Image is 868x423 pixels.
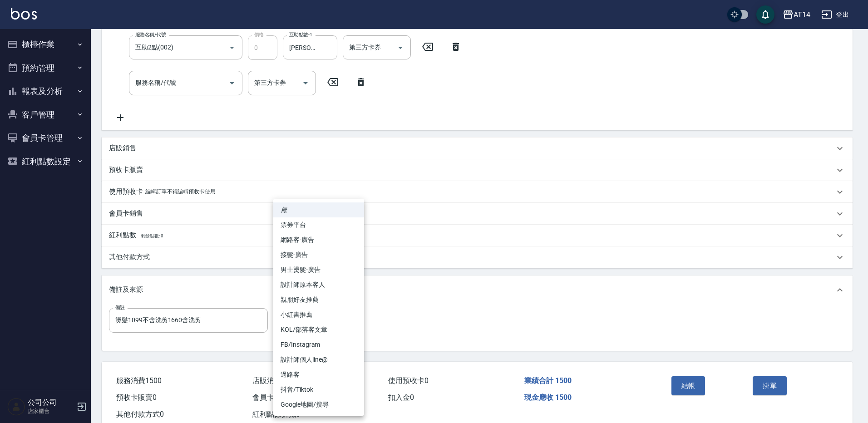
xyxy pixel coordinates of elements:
li: 網路客-廣告 [273,232,364,247]
li: FB/Instagram [273,337,364,352]
li: 接髮-廣告 [273,247,364,262]
li: 票券平台 [273,217,364,232]
li: KOL/部落客文章 [273,322,364,337]
li: Google地圖/搜尋 [273,397,364,412]
em: 無 [281,205,287,215]
li: 抖音/Tiktok [273,382,364,397]
li: 設計師原本客人 [273,277,364,292]
li: 小紅書推薦 [273,307,364,322]
li: 設計師個人line@ [273,352,364,367]
li: 男士燙髮-廣告 [273,262,364,277]
li: 親朋好友推薦 [273,292,364,307]
li: 過路客 [273,367,364,382]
